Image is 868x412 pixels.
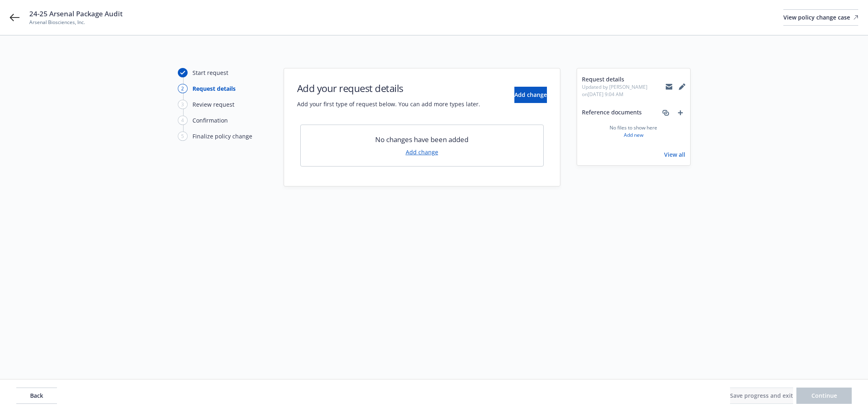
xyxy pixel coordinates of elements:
[783,10,858,25] div: View policy change case
[178,131,188,141] div: 5
[730,388,793,404] button: Save progress and exit
[783,9,858,26] a: View policy change case
[297,81,480,95] h1: Add your request details
[29,9,122,19] span: 24-25 Arsenal Package Audit
[661,108,671,118] a: associate
[610,124,657,131] span: No files to show here
[192,84,236,93] div: Request details
[624,131,643,139] a: Add new
[178,116,188,125] div: 4
[582,75,666,83] span: Request details
[178,84,188,93] div: 2
[192,100,234,109] div: Review request
[375,135,468,145] span: No changes have been added
[192,116,228,125] div: Confirmation
[16,388,57,404] button: Back
[796,388,852,404] button: Continue
[297,100,480,108] span: Add your first type of request below. You can add more types later.
[29,19,122,26] span: Arsenal Biosciences, Inc.
[192,68,228,77] div: Start request
[406,148,438,156] a: Add change
[514,87,547,103] button: Add change
[730,392,793,399] span: Save progress and exit
[676,108,685,118] a: add
[514,91,547,99] span: Add change
[664,150,685,159] a: View all
[582,108,642,118] span: Reference documents
[582,83,666,98] span: Updated by [PERSON_NAME] on [DATE] 9:04 AM
[178,100,188,109] div: 3
[192,132,252,140] div: Finalize policy change
[30,392,43,399] span: Back
[811,392,837,399] span: Continue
